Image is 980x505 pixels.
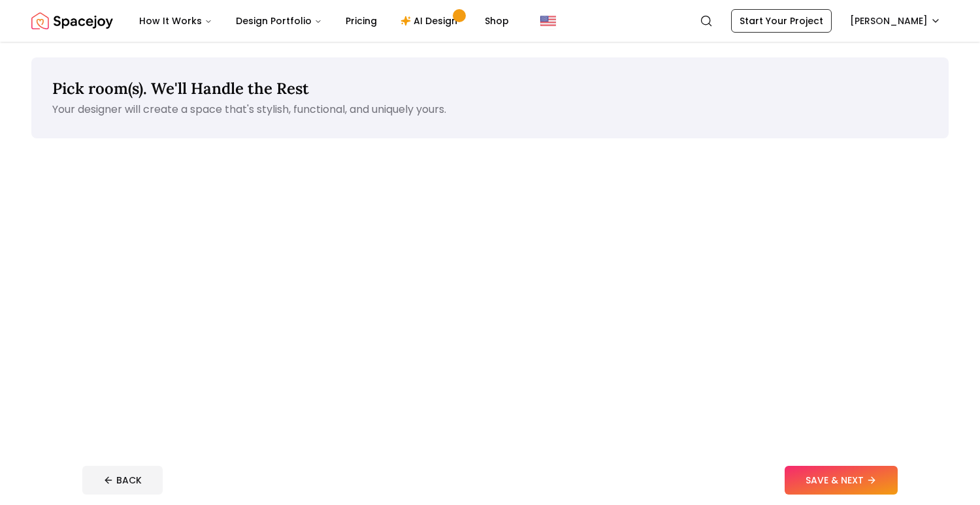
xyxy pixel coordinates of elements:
a: Shop [474,8,519,34]
button: [PERSON_NAME] [842,9,949,33]
button: BACK [82,466,163,495]
button: SAVE & NEXT [785,466,898,495]
nav: Main [129,8,519,34]
button: Design Portfolio [225,8,333,34]
p: Your designer will create a space that's stylish, functional, and uniquely yours. [52,102,928,117]
button: How It Works [129,8,223,34]
a: Pricing [335,8,387,34]
span: Pick room(s). We'll Handle the Rest [52,78,309,99]
img: Spacejoy Logo [31,8,113,34]
a: Spacejoy [31,8,113,34]
a: AI Design [390,8,472,34]
a: Start Your Project [731,9,832,33]
img: United States [540,13,556,29]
